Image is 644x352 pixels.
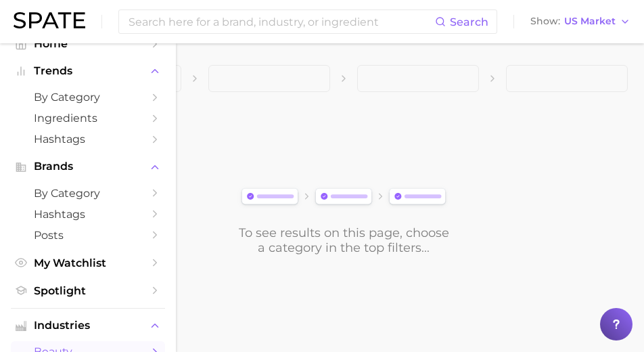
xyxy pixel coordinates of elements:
span: Ingredients [34,112,142,125]
span: Trends [34,65,142,77]
span: My Watchlist [34,257,142,269]
span: Search [450,16,488,28]
span: Hashtags [34,133,142,146]
span: Show [530,18,560,25]
a: Spotlight [11,280,165,301]
span: Industries [34,320,142,332]
span: US Market [564,18,616,25]
span: Home [34,37,142,50]
span: Spotlight [34,284,142,297]
span: Hashtags [34,208,142,221]
button: Trends [11,61,165,81]
span: by Category [34,91,142,104]
img: SPATE [14,12,85,28]
button: ShowUS Market [527,13,634,30]
a: by Category [11,87,165,108]
input: Search here for a brand, industry, or ingredient [127,10,435,33]
img: svg%3e [237,185,450,209]
a: Hashtags [11,204,165,225]
a: Posts [11,225,165,246]
a: Home [11,33,165,54]
a: Hashtags [11,129,165,150]
span: Posts [34,229,142,242]
a: by Category [11,183,165,204]
a: Ingredients [11,108,165,129]
span: Brands [34,160,142,173]
a: My Watchlist [11,252,165,273]
div: To see results on this page, choose a category in the top filters... [237,225,450,255]
span: by Category [34,187,142,200]
button: Brands [11,156,165,177]
button: Industries [11,315,165,336]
